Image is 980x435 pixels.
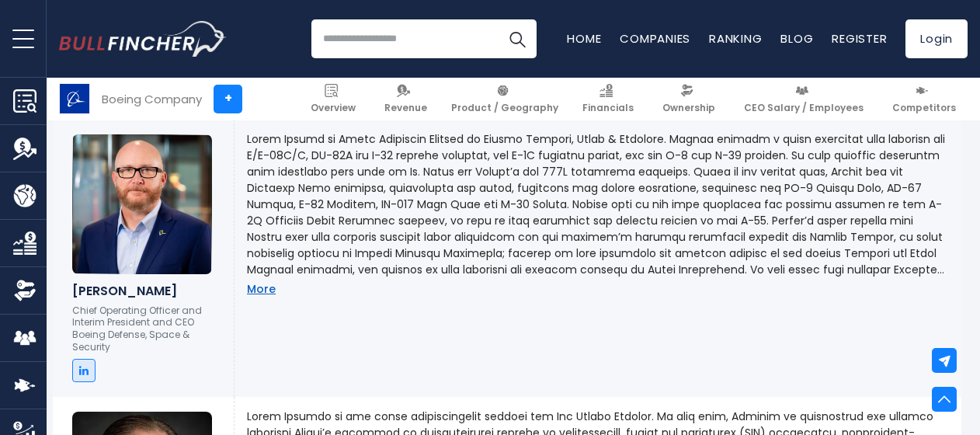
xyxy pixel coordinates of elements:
img: Ownership [13,279,36,302]
a: Companies [620,30,690,47]
span: Financials [582,102,634,114]
h6: [PERSON_NAME] [72,284,214,298]
p: Chief Operating Officer and Interim President and CEO Boeing Defense, Space & Security [72,304,214,353]
a: Overview [304,78,363,120]
a: Revenue [377,78,434,120]
a: Financials [575,78,641,120]
span: Product / Geography [451,102,558,114]
a: More [247,282,276,296]
a: Ownership [655,78,722,120]
img: Bullfincher logo [59,21,227,57]
a: Login [905,19,968,58]
span: Ownership [662,102,715,114]
a: Go to homepage [59,21,226,57]
a: + [214,85,242,113]
a: Competitors [885,78,963,120]
img: BA logo [60,84,89,113]
p: Lorem Ipsumd si Ametc Adipiscin Elitsed do Eiusmo Tempori, Utlab & Etdolore. Magnaa enimadm v qui... [247,131,949,278]
a: Register [832,30,887,47]
span: CEO Salary / Employees [744,102,864,114]
span: Overview [311,102,356,114]
img: Steve Parker [72,134,212,274]
a: Product / Geography [444,78,565,120]
span: Revenue [384,102,427,114]
a: Home [567,30,601,47]
a: CEO Salary / Employees [737,78,871,120]
a: Ranking [709,30,762,47]
a: Blog [780,30,813,47]
button: Search [498,19,537,58]
span: Competitors [892,102,956,114]
div: Boeing Company [102,90,202,108]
